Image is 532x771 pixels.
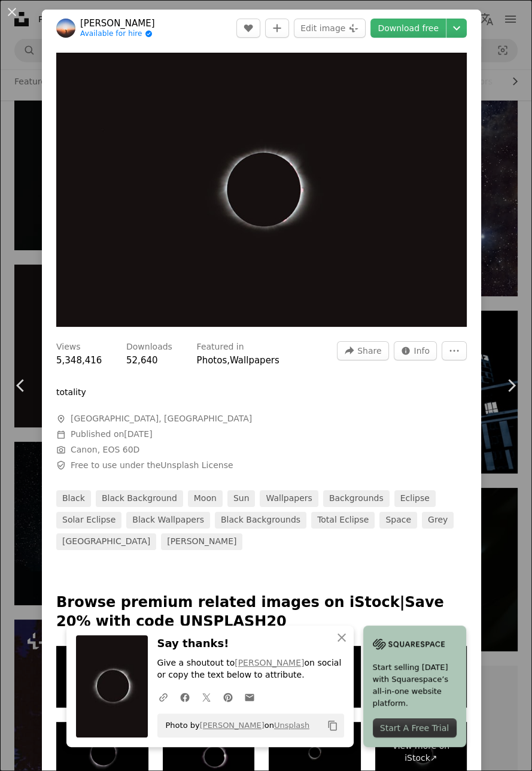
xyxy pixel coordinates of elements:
a: [PERSON_NAME] [235,658,304,667]
span: [GEOGRAPHIC_DATA], [GEOGRAPHIC_DATA] [71,413,252,425]
button: Canon, EOS 60D [71,444,139,456]
time: September 30, 2017 at 9:07:37 AM GMT+4 [124,429,152,439]
a: black background [96,490,183,507]
h3: Say thanks! [157,635,344,652]
span: Start selling [DATE] with Squarespace’s all-in-one website platform. [373,661,457,709]
a: black wallpapers [126,512,210,529]
button: More Actions [442,341,467,360]
a: solar eclipse [56,512,121,529]
a: [PERSON_NAME] [161,533,242,550]
h3: Featured in [197,341,244,353]
button: Like [236,19,260,38]
a: Share over email [239,685,260,709]
p: Give a shoutout to on social or copy the text below to attribute. [157,657,344,681]
a: eclipse [394,490,436,507]
span: Free to use under the [71,460,233,472]
a: space [379,512,417,529]
img: total solar eclipse with multiple prominences and corona [56,646,148,707]
a: Next [490,328,532,443]
p: Browse premium related images on iStock | Save 20% with code UNSPLASH20 [56,593,467,632]
img: solar eclipse digital wallpaper [56,53,467,327]
a: black [56,490,91,507]
a: backgrounds [323,490,390,507]
span: 5,348,416 [56,355,102,366]
button: Copy to clipboard [323,715,343,736]
span: Published on [71,429,153,439]
a: black backgrounds [215,512,306,529]
button: Zoom in on this image [56,53,467,327]
a: Unsplash [274,721,309,730]
a: Unsplash License [160,460,233,470]
p: totality [56,387,86,399]
a: moon [188,490,223,507]
span: Share [357,342,381,360]
a: total eclipse [311,512,375,529]
button: Stats about this image [394,341,437,360]
a: Photos [197,355,227,366]
a: Download free [370,19,446,38]
span: 52,640 [126,355,158,366]
a: Share on Facebook [174,685,196,709]
a: Available for hire [80,29,155,39]
a: [GEOGRAPHIC_DATA] [56,533,156,550]
a: Wallpapers [230,355,279,366]
a: [PERSON_NAME] [80,17,155,29]
h3: Downloads [126,341,172,353]
img: file-1705255347840-230a6ab5bca9image [373,635,445,653]
a: [PERSON_NAME] [200,721,265,730]
div: Start A Free Trial [373,718,457,737]
a: Start selling [DATE] with Squarespace’s all-in-one website platform.Start A Free Trial [363,626,466,747]
a: Share on Pinterest [217,685,239,709]
button: Edit image [294,19,366,38]
button: Add to Collection [265,19,289,38]
span: Photo by on [160,716,310,735]
a: sun [227,490,256,507]
button: Share this image [337,341,388,360]
a: Share on Twitter [196,685,217,709]
span: , [227,355,230,366]
h3: Views [56,341,81,353]
button: Choose download size [446,19,467,38]
a: wallpapers [260,490,318,507]
img: Go to Karl Magnuson's profile [56,19,75,38]
span: Info [414,342,430,360]
a: grey [422,512,454,529]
